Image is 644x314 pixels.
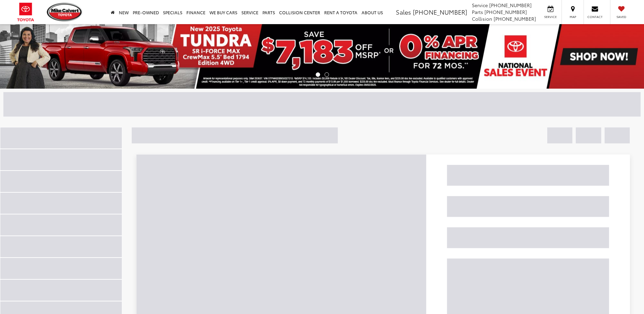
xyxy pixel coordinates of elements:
span: Saved [614,15,629,19]
span: [PHONE_NUMBER] [413,7,467,16]
span: Service [472,2,488,8]
span: Parts [472,8,483,15]
span: Sales [396,7,411,16]
span: [PHONE_NUMBER] [494,15,536,22]
span: Map [565,15,580,19]
span: Service [543,15,558,19]
span: Contact [587,15,603,19]
span: Collision [472,15,492,22]
img: Mike Calvert Toyota [47,3,83,21]
span: [PHONE_NUMBER] [484,8,527,15]
span: [PHONE_NUMBER] [489,2,532,8]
